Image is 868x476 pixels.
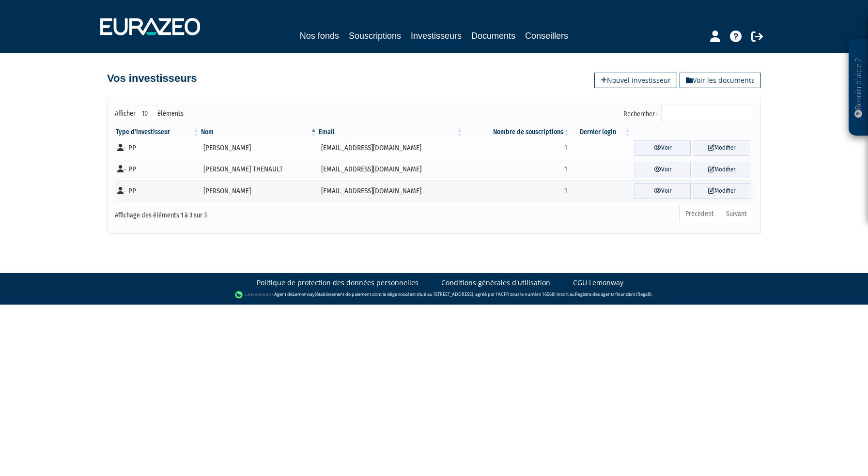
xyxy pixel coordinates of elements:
td: 1 [464,180,571,202]
a: Souscriptions [349,29,401,43]
h4: Vos investisseurs [107,73,197,84]
td: [EMAIL_ADDRESS][DOMAIN_NAME] [318,137,464,159]
label: Afficher éléments [115,106,184,122]
th: Nombre de souscriptions : activer pour trier la colonne par ordre croissant [464,127,571,137]
img: logo-lemonway.png [235,290,272,300]
td: [PERSON_NAME] THENAULT [200,159,318,181]
a: Voir les documents [680,73,761,88]
td: 1 [464,137,571,159]
th: Dernier login : activer pour trier la colonne par ordre croissant [571,127,632,137]
a: Lemonway [293,291,315,297]
a: Registre des agents financiers (Regafi) [575,291,651,297]
a: Documents [471,29,515,43]
a: Nos fonds [300,29,339,43]
th: Nom : activer pour trier la colonne par ordre d&eacute;croissant [200,127,318,137]
label: Rechercher : [623,106,753,122]
p: Besoin d'aide ? [853,44,864,131]
td: [EMAIL_ADDRESS][DOMAIN_NAME] [318,159,464,181]
a: Investisseurs [411,29,462,44]
a: Voir [635,140,691,156]
select: Afficheréléments [136,106,157,122]
td: - PP [115,180,200,202]
td: - PP [115,159,200,181]
a: Politique de protection des données personnelles [257,278,418,288]
td: [PERSON_NAME] [200,180,318,202]
td: 1 [464,159,571,181]
div: Affichage des éléments 1 à 3 sur 3 [115,205,372,220]
a: Voir [635,183,691,199]
input: Rechercher : [661,106,753,122]
a: Modifier [694,140,750,156]
a: Nouvel investisseur [594,73,677,88]
a: Modifier [694,162,750,178]
a: CGU Lemonway [573,278,623,288]
td: [EMAIL_ADDRESS][DOMAIN_NAME] [318,180,464,202]
a: Conseillers [525,29,568,43]
td: [PERSON_NAME] [200,137,318,159]
a: Modifier [694,183,750,199]
td: - PP [115,137,200,159]
img: 1732889491-logotype_eurazeo_blanc_rvb.png [100,18,200,35]
th: Type d'investisseur : activer pour trier la colonne par ordre croissant [115,127,200,137]
th: &nbsp; [632,127,753,137]
a: Conditions générales d'utilisation [441,278,550,288]
div: - Agent de (établissement de paiement dont le siège social est situé au [STREET_ADDRESS], agréé p... [10,290,858,300]
a: Voir [635,162,691,178]
th: Email : activer pour trier la colonne par ordre croissant [318,127,464,137]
